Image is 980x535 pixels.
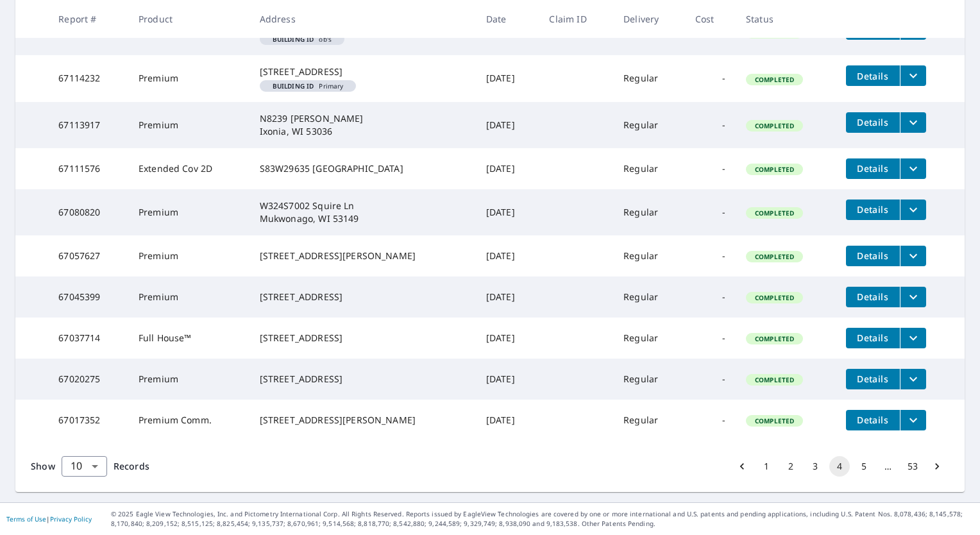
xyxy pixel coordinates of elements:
[846,112,900,133] button: detailsBtn-67113917
[613,55,685,101] td: Regular
[48,359,128,400] td: 67020275
[128,400,249,441] td: Premium Comm.
[613,400,685,441] td: Regular
[6,514,46,523] a: Terms of Use
[48,235,128,276] td: 67057627
[48,102,128,148] td: 67113917
[685,148,736,189] td: -
[260,414,466,427] div: [STREET_ADDRESS][PERSON_NAME]
[854,291,892,303] span: Details
[128,148,249,189] td: Extended Cov 2D
[900,369,926,389] button: filesDropdownBtn-67020275
[900,158,926,179] button: filesDropdownBtn-67111576
[747,293,802,302] span: Completed
[260,332,466,344] div: [STREET_ADDRESS]
[128,189,249,235] td: Premium
[747,121,802,130] span: Completed
[114,460,149,472] span: Records
[260,112,466,138] div: N8239 [PERSON_NAME] Ixonia, WI 53036
[846,65,900,86] button: detailsBtn-67114232
[260,373,466,386] div: [STREET_ADDRESS]
[854,414,892,426] span: Details
[900,410,926,430] button: filesDropdownBtn-67017352
[846,328,900,348] button: detailsBtn-67037714
[846,246,900,266] button: detailsBtn-67057627
[6,515,92,523] p: |
[31,460,55,472] span: Show
[747,75,802,84] span: Completed
[756,456,777,477] button: Go to page 1
[613,359,685,400] td: Regular
[781,456,801,477] button: Go to page 2
[62,456,107,477] div: Show 10 records
[685,318,736,359] td: -
[476,102,539,148] td: [DATE]
[476,276,539,318] td: [DATE]
[273,36,314,42] em: Building ID
[685,189,736,235] td: -
[747,416,802,425] span: Completed
[613,318,685,359] td: Regular
[685,276,736,318] td: -
[846,369,900,389] button: detailsBtn-67020275
[805,456,825,477] button: Go to page 3
[846,287,900,307] button: detailsBtn-67045399
[48,148,128,189] td: 67111576
[50,514,92,523] a: Privacy Policy
[854,116,892,128] span: Details
[265,83,351,89] span: Primary
[260,200,466,225] div: W324S7002 Squire Ln Mukwonago, WI 53149
[476,55,539,101] td: [DATE]
[613,189,685,235] td: Regular
[685,235,736,276] td: -
[48,318,128,359] td: 67037714
[900,65,926,86] button: filesDropdownBtn-67114232
[476,148,539,189] td: [DATE]
[685,359,736,400] td: -
[476,359,539,400] td: [DATE]
[476,318,539,359] td: [DATE]
[829,456,850,477] button: page 4
[747,334,802,343] span: Completed
[273,83,314,89] em: Building ID
[48,189,128,235] td: 67080820
[732,456,752,477] button: Go to previous page
[846,200,900,220] button: detailsBtn-67080820
[48,400,128,441] td: 67017352
[260,250,466,262] div: [STREET_ADDRESS][PERSON_NAME]
[476,235,539,276] td: [DATE]
[854,332,892,344] span: Details
[747,165,802,174] span: Completed
[685,55,736,101] td: -
[128,318,249,359] td: Full House™
[854,70,892,82] span: Details
[854,456,874,477] button: Go to page 5
[900,200,926,220] button: filesDropdownBtn-67080820
[265,36,339,42] span: ob's
[900,112,926,133] button: filesDropdownBtn-67113917
[846,410,900,430] button: detailsBtn-67017352
[476,189,539,235] td: [DATE]
[613,148,685,189] td: Regular
[747,375,802,384] span: Completed
[685,400,736,441] td: -
[900,287,926,307] button: filesDropdownBtn-67045399
[854,162,892,174] span: Details
[613,235,685,276] td: Regular
[128,102,249,148] td: Premium
[854,373,892,385] span: Details
[730,456,949,477] nav: pagination navigation
[854,250,892,262] span: Details
[854,203,892,216] span: Details
[613,102,685,148] td: Regular
[62,448,107,484] div: 10
[846,158,900,179] button: detailsBtn-67111576
[927,456,947,477] button: Go to next page
[128,276,249,318] td: Premium
[900,246,926,266] button: filesDropdownBtn-67057627
[111,509,974,529] p: © 2025 Eagle View Technologies, Inc. and Pictometry International Corp. All Rights Reserved. Repo...
[128,359,249,400] td: Premium
[260,162,466,175] div: S83W29635 [GEOGRAPHIC_DATA]
[878,460,899,473] div: …
[128,235,249,276] td: Premium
